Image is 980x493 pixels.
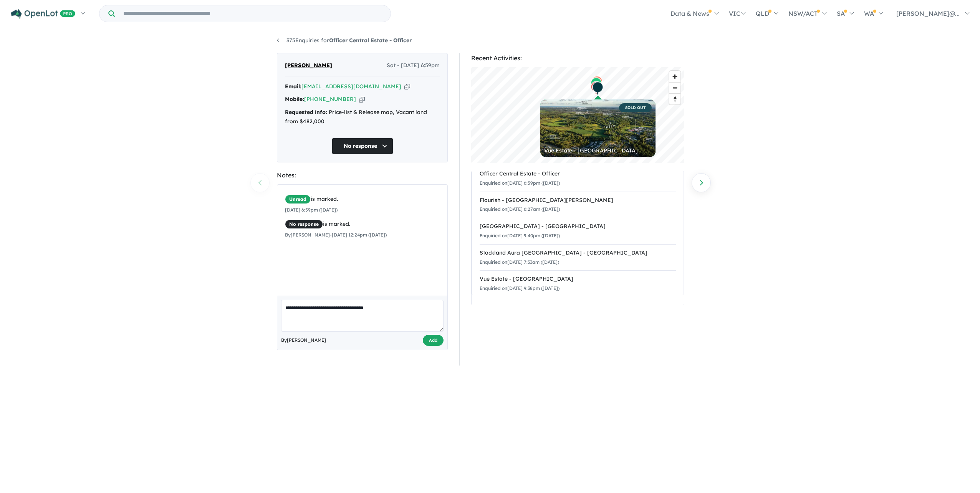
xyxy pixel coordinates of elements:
strong: Email: [285,83,301,90]
a: Vue Estate - [GEOGRAPHIC_DATA]Enquiried on[DATE] 9:38pm ([DATE]) [480,270,676,297]
span: [PERSON_NAME] [285,61,332,70]
button: Zoom in [669,71,680,82]
span: Sat - [DATE] 6:59pm [387,61,440,70]
input: Try estate name, suburb, builder or developer [116,5,389,22]
span: SOLD OUT [619,103,652,112]
canvas: Map [471,67,684,163]
small: Enquiried on [DATE] 9:40pm ([DATE]) [480,233,560,238]
a: [EMAIL_ADDRESS][DOMAIN_NAME] [301,83,401,90]
button: No response [332,138,393,154]
div: is marked. [285,220,445,229]
small: Enquiried on [DATE] 6:59pm ([DATE]) [480,180,560,186]
div: Vue Estate - [GEOGRAPHIC_DATA] [480,275,676,284]
small: Enquiried on [DATE] 6:27am ([DATE]) [480,206,560,212]
a: Stockland Aura [GEOGRAPHIC_DATA] - [GEOGRAPHIC_DATA]Enquiried on[DATE] 7:33am ([DATE]) [480,244,676,271]
strong: Officer Central Estate - Officer [329,37,412,44]
a: 375Enquiries forOfficer Central Estate - Officer [277,37,412,44]
div: Officer Central Estate - Officer [480,169,676,179]
img: Openlot PRO Logo White [11,9,75,19]
div: is marked. [285,195,445,204]
div: Recent Activities: [471,53,684,63]
div: Notes: [277,170,448,180]
span: No response [285,220,323,229]
span: [PERSON_NAME]@... [896,10,960,17]
button: Zoom out [669,82,680,93]
small: Enquiried on [DATE] 7:33am ([DATE]) [480,259,559,265]
div: Map marker [591,81,602,95]
div: Vue Estate - [GEOGRAPHIC_DATA] [544,148,652,153]
small: Enquiried on [DATE] 9:38pm ([DATE]) [480,285,560,291]
small: By [PERSON_NAME] - [DATE] 12:24pm ([DATE]) [285,232,387,238]
strong: Requested info: [285,109,327,116]
a: Officer Central Estate - OfficerEnquiried on[DATE] 6:59pm ([DATE]) [480,165,676,192]
span: Zoom out [669,83,680,93]
button: Copy [359,95,365,103]
small: [DATE] 6:59pm ([DATE]) [285,207,338,213]
span: By [PERSON_NAME] [281,336,326,344]
strong: Mobile: [285,96,304,103]
div: Flourish - [GEOGRAPHIC_DATA][PERSON_NAME] [480,196,676,205]
a: Flourish - [GEOGRAPHIC_DATA][PERSON_NAME]Enquiried on[DATE] 6:27am ([DATE]) [480,192,676,218]
button: Add [423,335,444,346]
div: Map marker [592,81,604,96]
a: SOLD OUT Vue Estate - [GEOGRAPHIC_DATA] [540,99,656,157]
div: Stockland Aura [GEOGRAPHIC_DATA] - [GEOGRAPHIC_DATA] [480,248,676,258]
div: Price-list & Release map, Vacant land from $482,000 [285,108,440,126]
div: [GEOGRAPHIC_DATA] - [GEOGRAPHIC_DATA] [480,222,676,231]
div: Map marker [591,77,602,91]
span: Unread [285,195,311,204]
div: Map marker [591,76,603,90]
button: Reset bearing to north [669,93,680,104]
button: Copy [404,83,410,91]
span: Reset bearing to north [669,94,680,104]
a: [GEOGRAPHIC_DATA] - [GEOGRAPHIC_DATA]Enquiried on[DATE] 9:40pm ([DATE]) [480,218,676,245]
a: [PHONE_NUMBER] [304,96,356,103]
nav: breadcrumb [277,36,703,45]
